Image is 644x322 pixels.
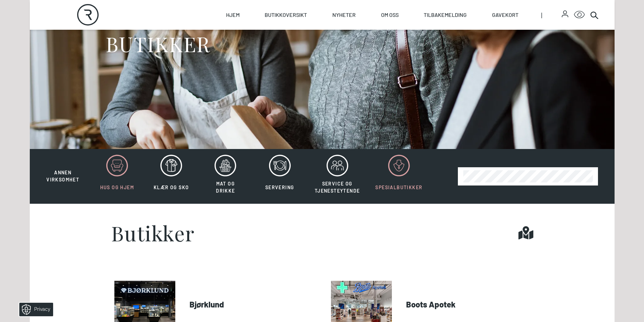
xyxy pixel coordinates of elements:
[46,170,79,182] span: Annen virksomhet
[145,154,198,198] button: Klær og sko
[574,9,585,20] button: Open Accessibility Menu
[199,154,252,198] button: Mat og drikke
[265,184,294,190] span: Servering
[216,181,235,194] span: Mat og drikke
[100,184,134,190] span: Hus og hjem
[154,184,189,190] span: Klær og sko
[253,154,306,198] button: Servering
[106,31,210,56] h1: BUTIKKER
[375,184,422,190] span: Spesialbutikker
[91,154,143,198] button: Hus og hjem
[308,154,367,198] button: Service og tjenesteytende
[111,223,195,243] h1: Butikker
[7,300,62,319] iframe: Manage Preferences
[37,154,89,183] button: Annen virksomhet
[368,154,429,198] button: Spesialbutikker
[315,181,360,194] span: Service og tjenesteytende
